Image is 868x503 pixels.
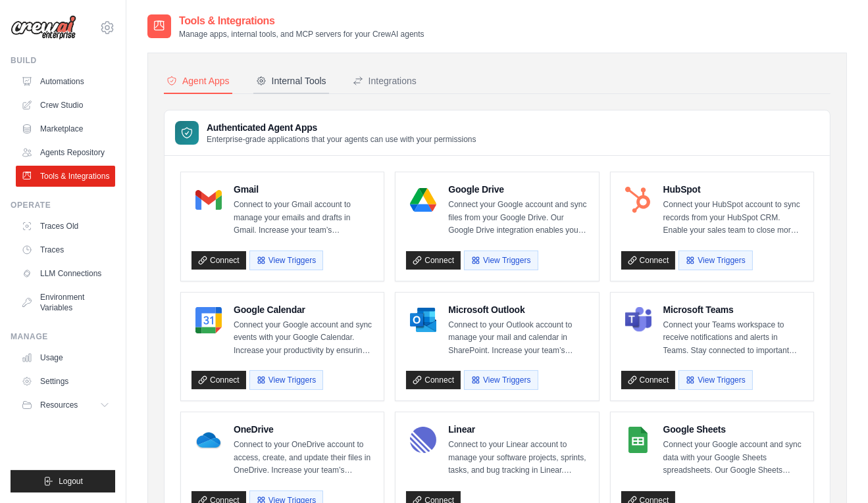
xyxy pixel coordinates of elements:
button: View Triggers [678,251,752,270]
button: Resources [16,395,115,416]
a: Connect [191,251,246,270]
div: Internal Tools [256,74,326,87]
a: Tools & Integrations [16,166,115,187]
a: Traces Old [16,216,115,237]
p: Manage apps, internal tools, and MCP servers for your CrewAI agents [179,29,424,39]
h2: Tools & Integrations [179,13,424,29]
h3: Authenticated Agent Apps [207,121,476,134]
button: View Triggers [249,251,323,270]
img: Logo [11,15,76,40]
p: Connect your Google account and sync files from your Google Drive. Our Google Drive integration e... [448,199,588,237]
a: Connect [406,371,461,389]
p: Enterprise-grade applications that your agents can use with your permissions [207,134,476,145]
h4: Microsoft Outlook [448,303,588,316]
a: Environment Variables [16,287,115,318]
div: Build [11,55,115,66]
h4: Google Sheets [663,423,803,436]
img: OneDrive Logo [195,427,222,453]
button: Internal Tools [253,69,329,94]
img: HubSpot Logo [625,187,651,213]
p: Connect your Google account and sync events with your Google Calendar. Increase your productivity... [234,319,373,358]
h4: OneDrive [234,423,373,436]
img: Microsoft Outlook Logo [410,307,436,333]
img: Linear Logo [410,427,436,453]
div: Operate [11,200,115,210]
h4: Linear [448,423,588,436]
button: View Triggers [464,370,538,390]
a: Automations [16,71,115,92]
a: Usage [16,347,115,368]
p: Connect your HubSpot account to sync records from your HubSpot CRM. Enable your sales team to clo... [663,199,803,237]
button: Agent Apps [164,69,232,94]
button: View Triggers [678,370,752,390]
a: Agents Repository [16,142,115,163]
a: Connect [621,251,676,270]
a: Connect [191,371,246,389]
button: Logout [11,470,115,492]
h4: HubSpot [663,183,803,196]
div: Agent Apps [166,74,230,87]
h4: Google Calendar [234,303,373,316]
p: Connect your Teams workspace to receive notifications and alerts in Teams. Stay connected to impo... [663,319,803,358]
a: Settings [16,371,115,392]
div: Manage [11,331,115,342]
h4: Microsoft Teams [663,303,803,316]
a: Connect [406,251,461,270]
img: Google Sheets Logo [625,427,651,453]
p: Connect to your Linear account to manage your software projects, sprints, tasks, and bug tracking... [448,439,588,477]
span: Resources [40,400,78,410]
img: Gmail Logo [195,187,222,213]
h4: Gmail [234,183,373,196]
div: Integrations [353,74,417,87]
button: Integrations [350,69,419,94]
p: Connect to your OneDrive account to access, create, and update their files in OneDrive. Increase ... [234,439,373,477]
img: Google Drive Logo [410,187,436,213]
img: Google Calendar Logo [195,307,222,333]
button: View Triggers [464,251,538,270]
a: LLM Connections [16,263,115,284]
a: Crew Studio [16,95,115,116]
a: Connect [621,371,676,389]
p: Connect to your Outlook account to manage your mail and calendar in SharePoint. Increase your tea... [448,319,588,358]
button: View Triggers [249,370,323,390]
a: Marketplace [16,118,115,139]
p: Connect to your Gmail account to manage your emails and drafts in Gmail. Increase your team’s pro... [234,199,373,237]
a: Traces [16,239,115,260]
h4: Google Drive [448,183,588,196]
p: Connect your Google account and sync data with your Google Sheets spreadsheets. Our Google Sheets... [663,439,803,477]
span: Logout [59,476,83,487]
img: Microsoft Teams Logo [625,307,651,333]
